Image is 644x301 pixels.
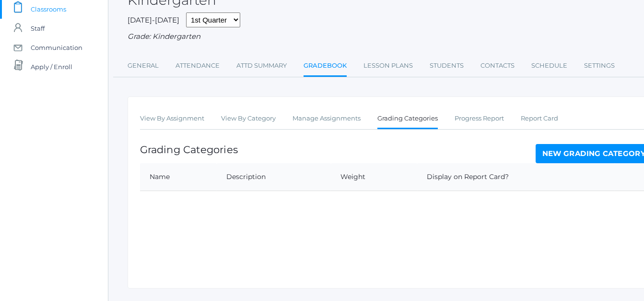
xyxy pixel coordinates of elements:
a: Grading Categories [377,109,438,130]
a: Manage Assignments [293,109,361,128]
a: Progress Report [455,109,504,128]
a: View By Category [221,109,276,128]
a: Schedule [531,56,567,75]
span: Apply / Enroll [31,57,72,76]
a: Gradebook [304,56,347,77]
span: [DATE]-[DATE] [128,15,179,24]
a: Attd Summary [236,56,287,75]
th: Name [140,163,217,191]
a: Lesson Plans [363,56,413,75]
th: Weight [331,163,417,191]
span: Staff [31,19,45,38]
a: Students [430,56,464,75]
a: Report Card [521,109,558,128]
h1: Grading Categories [140,144,238,155]
a: View By Assignment [140,109,204,128]
a: General [128,56,159,75]
th: Description [217,163,331,191]
a: Settings [584,56,615,75]
span: Communication [31,38,82,57]
a: Attendance [176,56,220,75]
a: Contacts [480,56,515,75]
th: Display on Report Card? [417,163,615,191]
